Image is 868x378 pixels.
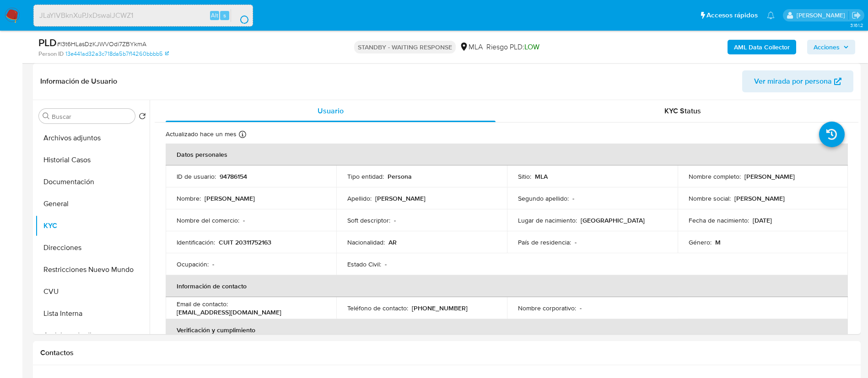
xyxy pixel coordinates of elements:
p: [PERSON_NAME] [744,172,795,181]
p: - [575,238,577,246]
p: Email de contacto : [177,300,228,308]
p: Nacionalidad : [347,238,385,246]
a: Salir [852,11,861,20]
p: CUIT 20311752163 [219,238,271,246]
p: Tipo entidad : [347,172,384,181]
span: Accesos rápidos [706,11,758,20]
span: Acciones [814,40,840,54]
p: Soft descriptor : [347,216,390,224]
b: PLD [38,35,57,50]
p: [GEOGRAPHIC_DATA] [581,216,645,224]
p: Nombre corporativo : [518,304,576,312]
p: Estado Civil : [347,260,381,268]
p: Actualizado hace un mes [166,130,237,138]
p: - [212,260,214,268]
p: M [715,238,721,246]
p: Nombre del comercio : [177,216,239,224]
button: Buscar [43,112,50,120]
p: AR [388,238,397,246]
th: Verificación y cumplimiento [166,319,848,341]
span: s [223,11,226,20]
p: - [572,194,574,202]
p: STANDBY - WAITING RESPONSE [354,41,456,53]
p: - [394,216,396,224]
button: Volver al orden por defecto [139,112,146,122]
p: Nombre : [177,194,201,202]
button: Archivos adjuntos [35,127,150,149]
p: Ocupación : [177,260,209,268]
p: Lugar de nacimiento : [518,216,577,224]
input: Buscar usuario o caso... [34,10,253,21]
b: Person ID [38,50,64,58]
span: LOW [524,42,539,52]
button: Direcciones [35,237,150,259]
th: Información de contacto [166,275,848,297]
input: Buscar [52,112,131,121]
button: AML Data Collector [728,40,796,54]
b: AML Data Collector [734,40,790,54]
span: 3.161.2 [850,21,863,29]
span: Alt [211,11,218,20]
p: Teléfono de contacto : [347,304,408,312]
p: MLA [535,172,548,181]
button: Acciones [807,40,855,54]
p: Persona [388,172,412,181]
span: Usuario [318,106,344,116]
th: Datos personales [166,144,848,165]
p: [DATE] [753,216,772,224]
h1: Contactos [40,348,853,357]
p: - [385,260,387,268]
button: Lista Interna [35,303,150,325]
span: KYC Status [664,106,701,116]
span: Riesgo PLD: [486,42,539,52]
span: Ver mirada por persona [754,70,832,92]
p: [PERSON_NAME] [734,194,785,202]
p: [PHONE_NUMBER] [412,304,468,312]
p: Fecha de nacimiento : [689,216,749,224]
button: Ver mirada por persona [742,70,853,92]
p: ID de usuario : [177,172,216,181]
p: - [580,304,582,312]
p: Sitio : [518,172,531,181]
p: [EMAIL_ADDRESS][DOMAIN_NAME] [177,308,281,316]
p: Identificación : [177,238,215,246]
p: Segundo apellido : [518,194,569,202]
p: Género : [689,238,712,246]
button: General [35,193,150,215]
a: 13e441ad32a3c718da5b7f14260bbbb5 [65,50,169,58]
p: Nombre completo : [689,172,741,181]
div: MLA [459,42,483,52]
a: Notificaciones [767,11,775,19]
p: - [243,216,245,224]
p: [PERSON_NAME] [205,194,255,202]
p: 94786154 [220,172,247,181]
button: KYC [35,215,150,237]
p: [PERSON_NAME] [375,194,426,202]
p: Nombre social : [689,194,731,202]
button: Restricciones Nuevo Mundo [35,259,150,281]
p: micaela.pliatskas@mercadolibre.com [797,11,848,20]
button: Historial Casos [35,149,150,171]
button: CVU [35,281,150,303]
button: search-icon [231,9,249,22]
span: # I3t6HLasDzKJWVOdi7ZBYkmA [57,39,146,48]
button: Anticipos de dinero [35,325,150,346]
p: País de residencia : [518,238,571,246]
button: Documentación [35,171,150,193]
h1: Información de Usuario [40,77,117,86]
p: Apellido : [347,194,372,202]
